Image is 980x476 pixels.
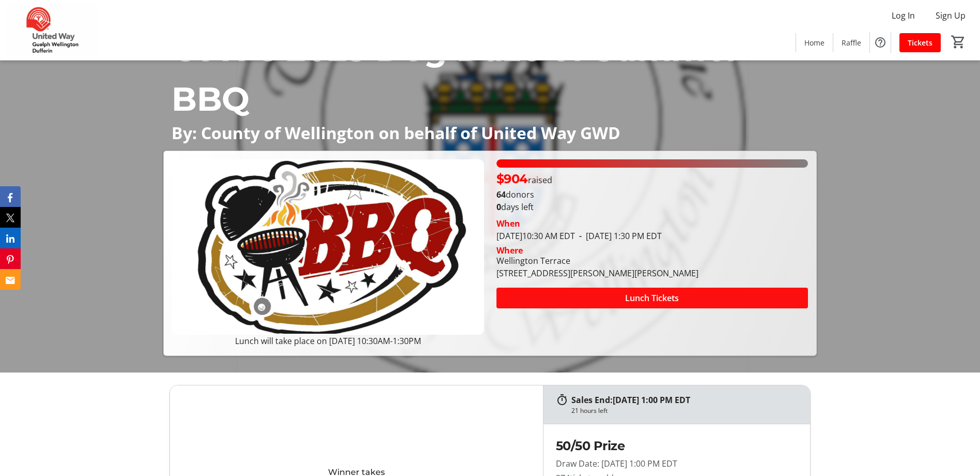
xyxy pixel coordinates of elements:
span: Home [804,37,825,48]
button: Cart [949,33,968,51]
div: Wellington Terrace [496,255,698,267]
button: Sign Up [927,7,974,24]
p: raised [496,170,552,188]
span: Lunch Tickets [625,292,679,304]
span: $904 [496,171,528,186]
div: Where [496,246,523,255]
p: By: County of Wellington on behalf of United Way GWD [172,124,808,142]
img: Campaign CTA Media Photo [172,159,484,335]
button: Log In [883,7,923,24]
a: Home [796,33,833,52]
span: Tickets [908,37,932,48]
h2: 50/50 Prize [556,437,798,455]
span: 0 [496,201,501,213]
span: [DATE] 1:00 PM EDT [613,394,690,406]
span: Raffle [842,37,861,48]
span: Sign Up [936,9,966,22]
p: donors [496,188,808,201]
a: Raffle [833,33,869,52]
p: CoW's 2025 Dog Daze of Summer BBQ [172,24,808,124]
p: days left [496,201,808,213]
span: [DATE] 1:30 PM EDT [575,230,662,242]
div: [STREET_ADDRESS][PERSON_NAME][PERSON_NAME] [496,267,698,279]
button: Lunch Tickets [496,288,808,308]
div: 21 hours left [571,406,608,415]
p: Lunch will take place on [DATE] 10:30AM-1:30PM [172,335,484,347]
span: Log In [892,9,915,22]
span: Sales End: [571,394,613,406]
div: When [496,217,520,230]
button: Help [870,32,891,53]
img: United Way Guelph Wellington Dufferin's Logo [6,4,98,56]
p: Draw Date: [DATE] 1:00 PM EDT [556,457,798,470]
a: Tickets [899,33,941,52]
div: 100% of fundraising goal reached [496,159,808,168]
span: [DATE] 10:30 AM EDT [496,230,575,242]
b: 64 [496,189,506,200]
span: - [575,230,586,242]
